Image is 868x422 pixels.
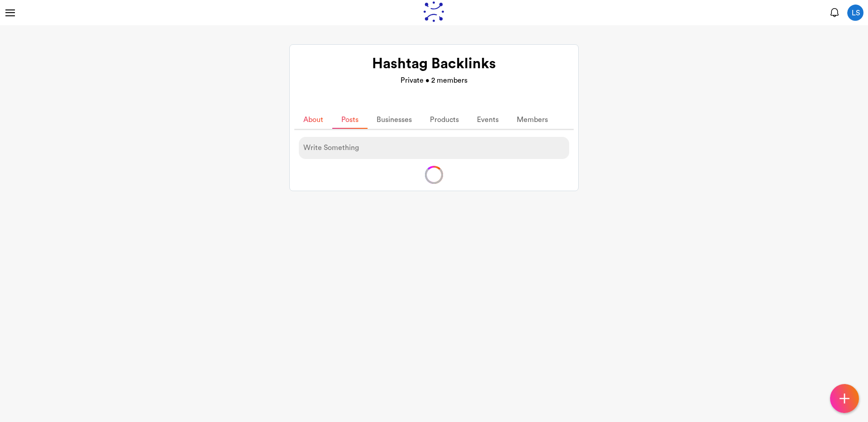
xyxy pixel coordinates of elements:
a: Events [468,111,508,129]
a: Products [421,111,468,129]
a: Businesses [368,111,421,129]
h1: Hashtag Backlinks [372,55,496,72]
img: icon-plus.svg [837,391,852,406]
div: Write Something [299,137,569,159]
img: logo [423,1,444,22]
a: Posts [332,111,368,129]
img: alert icon [829,7,840,18]
p: LS [852,8,860,19]
p: Private • 2 members [401,75,467,86]
a: Members [508,111,557,129]
a: About [294,111,332,129]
